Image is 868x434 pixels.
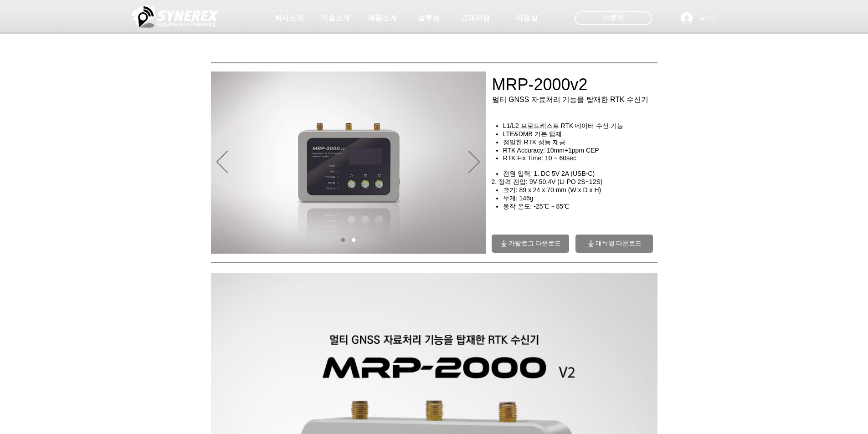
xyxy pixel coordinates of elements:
[516,14,538,23] span: 자료실
[211,71,486,254] div: 슬라이드쇼
[503,154,576,162] span: RTK Fix Time: 10 ~ 60sec
[674,10,724,27] button: 로그인
[368,14,397,23] span: 제품소개
[508,240,561,248] span: 카탈로그 다운로드
[503,203,569,210] span: 동작 온도: -25℃ ~ 85℃
[696,14,721,23] span: 로그인
[132,2,218,30] img: 씨너렉스_White_simbol_대지 1.png
[503,186,601,194] span: 크기: 89 x 24 x 70 mm (W x D x H)
[504,9,550,27] a: 자료실
[406,9,452,27] a: 솔루션
[492,235,569,253] a: 카탈로그 다운로드
[341,238,345,242] a: 01
[503,138,565,146] span: 정밀한 RTK 성능 제공
[575,11,652,25] div: 스토어
[468,151,480,174] button: 다음
[461,14,490,23] span: 고객지원
[575,235,653,253] a: 매뉴얼 다운로드
[266,9,312,27] a: 회사소개
[492,178,603,185] span: 2. 정격 전압: 9V-50.4V (Li-PO 2S~12S)
[338,238,359,242] nav: 슬라이드
[360,9,405,27] a: 제품소개
[503,170,595,177] span: 전원 입력: 1. DC 5V 2A (USB-C)
[596,240,642,248] span: 매뉴얼 다운로드
[418,14,440,23] span: 솔루션
[321,14,350,23] span: 기술소개
[211,71,486,254] img: MRP2000v2_정면.jpg
[216,151,228,174] button: 이전
[274,14,303,23] span: 회사소개
[313,9,358,27] a: 기술소개
[602,13,624,23] span: 스토어
[452,9,498,27] a: 고객지원
[352,238,355,242] a: 02
[503,194,534,202] span: 무게: 146g
[503,147,599,154] span: RTK Accuracy: 10mm+1ppm CEP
